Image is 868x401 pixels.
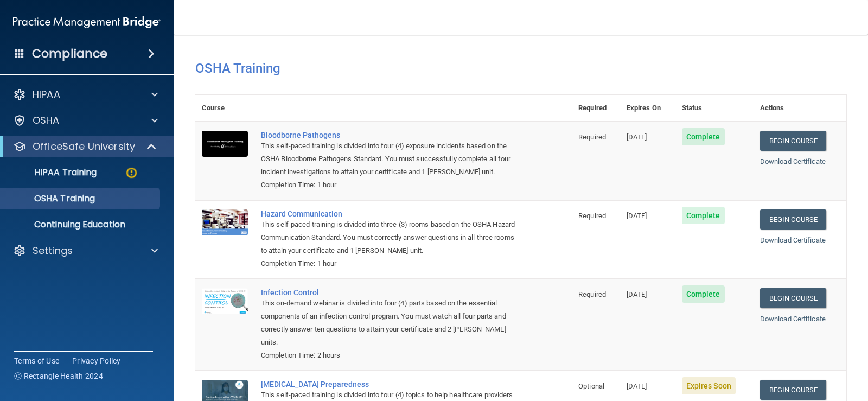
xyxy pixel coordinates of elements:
[682,207,725,224] span: Complete
[760,288,826,308] a: Begin Course
[572,95,620,122] th: Required
[760,131,826,151] a: Begin Course
[261,257,518,270] div: Completion Time: 1 hour
[195,95,254,122] th: Course
[754,95,846,122] th: Actions
[760,236,826,244] a: Download Certificate
[760,209,826,230] a: Begin Course
[578,290,606,298] span: Required
[675,95,754,122] th: Status
[13,140,157,153] a: OfficeSafe University
[7,167,97,178] p: HIPAA Training
[760,380,826,400] a: Begin Course
[261,218,518,257] div: This self-paced training is divided into three (3) rooms based on the OSHA Hazard Communication S...
[7,219,155,230] p: Continuing Education
[14,355,59,366] a: Terms of Use
[195,61,846,76] h4: OSHA Training
[627,382,647,390] span: [DATE]
[14,371,103,381] span: Ⓒ Rectangle Health 2024
[682,285,725,303] span: Complete
[578,382,604,390] span: Optional
[13,114,158,127] a: OSHA
[33,140,135,153] p: OfficeSafe University
[620,95,675,122] th: Expires On
[261,380,518,389] a: [MEDICAL_DATA] Preparedness
[13,11,161,33] img: PMB logo
[32,46,107,61] h4: Compliance
[261,209,518,218] a: Hazard Communication
[760,315,826,323] a: Download Certificate
[627,133,647,141] span: [DATE]
[627,290,647,298] span: [DATE]
[261,179,518,192] div: Completion Time: 1 hour
[261,297,518,349] div: This on-demand webinar is divided into four (4) parts based on the essential components of an inf...
[578,133,606,141] span: Required
[578,212,606,220] span: Required
[7,193,95,204] p: OSHA Training
[682,128,725,145] span: Complete
[682,377,736,394] span: Expires Soon
[125,166,138,180] img: warning-circle.0cc9ac19.png
[72,355,121,366] a: Privacy Policy
[261,131,518,139] a: Bloodborne Pathogens
[33,88,60,101] p: HIPAA
[261,349,518,362] div: Completion Time: 2 hours
[33,244,73,257] p: Settings
[13,244,158,257] a: Settings
[261,288,518,297] a: Infection Control
[760,157,826,166] a: Download Certificate
[261,139,518,179] div: This self-paced training is divided into four (4) exposure incidents based on the OSHA Bloodborne...
[627,212,647,220] span: [DATE]
[13,88,158,101] a: HIPAA
[33,114,60,127] p: OSHA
